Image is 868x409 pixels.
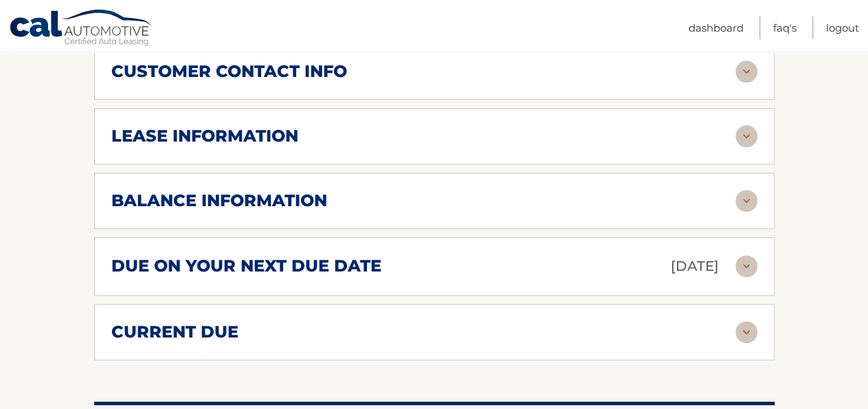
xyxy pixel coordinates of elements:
h2: balance information [111,190,327,211]
h2: current due [111,322,238,342]
img: accordion-rest.svg [735,190,757,212]
img: accordion-rest.svg [735,321,757,343]
img: accordion-rest.svg [735,60,757,82]
img: accordion-rest.svg [735,125,757,147]
h2: lease information [111,126,298,146]
h2: due on your next due date [111,256,381,276]
img: accordion-rest.svg [735,255,757,277]
a: FAQ's [773,16,797,39]
a: Cal Automotive [9,9,153,49]
p: [DATE] [671,254,719,278]
a: Dashboard [689,16,744,39]
h2: customer contact info [111,61,347,82]
a: Logout [826,16,859,39]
